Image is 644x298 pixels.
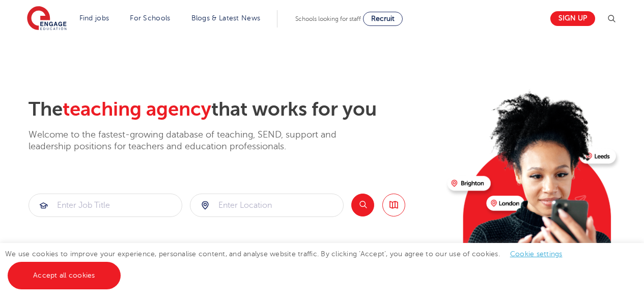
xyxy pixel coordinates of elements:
span: Recruit [371,15,395,22]
p: Welcome to the fastest-growing database of teaching, SEND, support and leadership positions for t... [29,129,365,153]
button: Search [351,194,374,216]
a: Find jobs [79,14,109,22]
a: Blogs & Latest News [191,14,261,22]
a: Accept all cookies [8,262,121,289]
span: Schools looking for staff [295,15,361,22]
div: Submit [29,194,182,217]
input: Submit [190,194,343,216]
input: Submit [29,194,182,216]
h2: The that works for you [29,98,439,121]
span: We use cookies to improve your experience, personalise content, and analyse website traffic. By c... [5,250,573,279]
div: Submit [190,194,344,217]
a: Recruit [363,12,403,26]
a: For Schools [130,14,170,22]
a: Sign up [550,11,595,26]
a: Cookie settings [510,250,563,258]
img: Engage Education [27,6,67,32]
span: teaching agency [63,98,211,120]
